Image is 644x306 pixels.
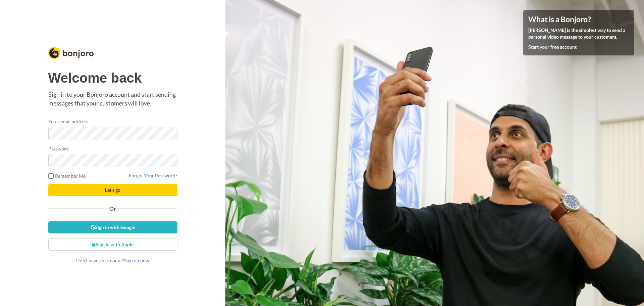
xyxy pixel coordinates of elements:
h4: What is a Bonjoro? [528,15,629,24]
a: Forgot Your Password? [129,173,177,178]
input: Remember Me [48,173,54,179]
label: Password [48,145,69,152]
a: Sign in with Apple [48,238,177,251]
p: [PERSON_NAME] is the simplest way to send a personal video message to your customers. [528,27,629,40]
span: Or [108,206,117,211]
h1: Welcome back [48,71,177,85]
a: Start your free account [528,44,577,50]
label: Remember Me [48,172,86,179]
p: Sign in to your Bonjoro account and start sending messages that your customers will love. [48,90,177,107]
span: Let's go [105,187,120,193]
a: Sign up now [124,258,149,263]
label: Your email address [48,118,88,125]
span: Don’t have an account? [76,258,149,263]
a: Sign in with Google [48,221,177,233]
button: Let's go [48,184,177,196]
